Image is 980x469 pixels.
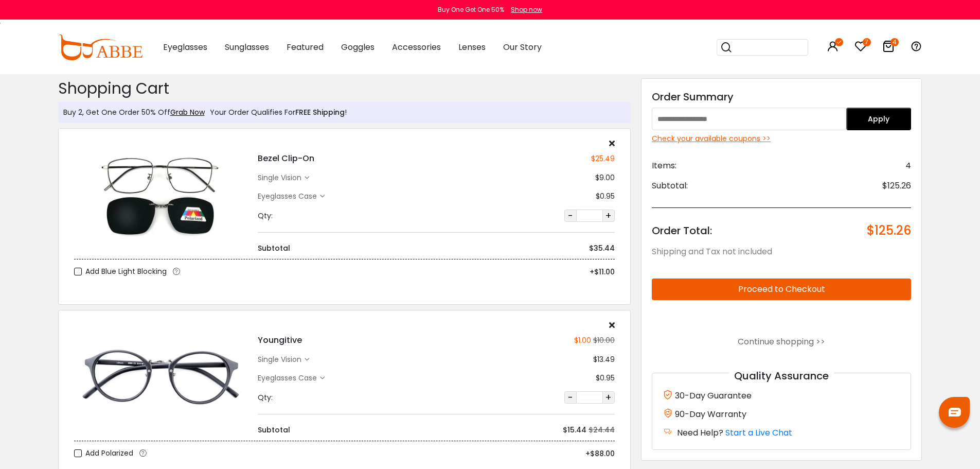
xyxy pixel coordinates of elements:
img: chat [949,408,961,416]
a: Continue shopping >> [738,336,825,348]
span: +$88.00 [585,448,615,459]
div: Buy 2, Get One Order 50% Off [63,107,205,118]
iframe: PayPal [652,308,912,327]
a: 7 [854,42,867,54]
div: single vision [258,172,305,183]
img: Youngitive [74,335,247,422]
span: Goggles [341,41,375,53]
div: $24.44 [589,425,615,436]
img: Bezel Clip-On [74,153,247,240]
button: - [564,391,577,404]
span: Quality Assurance [729,369,834,383]
div: $15.44 [563,425,586,436]
span: Items: [652,160,676,172]
div: $35.44 [589,243,615,254]
div: Buy One Get One 50% [438,5,504,14]
div: $0.95 [596,191,615,202]
span: Lenses [458,41,486,53]
span: Need Help? [677,427,723,439]
button: - [564,210,577,222]
div: Qty: [258,211,273,221]
button: Proceed to Checkout [652,279,912,300]
a: 4 [882,42,895,54]
div: $25.49 [591,153,615,164]
div: Your Order Qualifies For ! [205,107,347,118]
a: Start a Live Chat [725,427,792,439]
div: $9.00 [595,172,615,183]
div: $10.00 [591,335,615,346]
img: abbeglasses.com [58,34,142,60]
div: $1.00 [574,335,591,346]
div: Eyeglasses Case [258,373,320,384]
i: 4 [890,38,899,46]
span: Order Total: [652,223,712,238]
i: 7 [863,38,871,46]
h4: Bezel Clip-On [258,152,314,165]
div: 90-Day Warranty [663,407,901,421]
span: Our Story [503,41,542,53]
div: Qty: [258,392,273,403]
span: Sunglasses [225,41,269,53]
span: $125.26 [882,180,911,192]
span: Featured [287,41,324,53]
span: Add Blue Light Blocking [85,265,167,278]
a: Shop now [506,5,542,14]
div: $13.49 [593,354,615,365]
h2: Shopping Cart [58,79,631,98]
div: Shipping and Tax not included [652,246,912,258]
button: Apply [846,108,911,130]
span: Subtotal: [652,180,688,192]
a: Grab Now [170,107,205,117]
button: + [602,391,615,404]
span: +$11.00 [590,267,615,277]
div: Shop now [511,5,542,14]
span: Eyeglasses [163,41,207,53]
div: $0.95 [596,373,615,384]
span: Add Polarized [85,447,133,460]
span: Accessories [392,41,441,53]
div: Eyeglasses Case [258,191,320,202]
div: Subtotal [258,243,290,254]
span: 4 [905,160,911,172]
h4: Youngitive [258,334,302,346]
div: Order Summary [652,89,912,105]
div: Subtotal [258,425,290,436]
div: Check your available coupons >> [652,133,912,144]
span: FREE Shipping [295,107,345,117]
span: $125.26 [867,223,911,238]
div: 30-Day Guarantee [663,389,901,402]
button: + [602,210,615,222]
div: single vision [258,354,305,365]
